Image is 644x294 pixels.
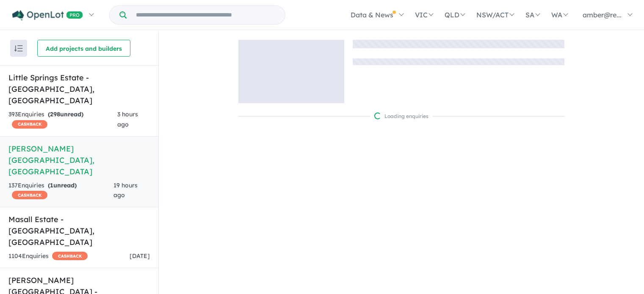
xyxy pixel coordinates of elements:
span: 19 hours ago [113,181,138,199]
span: CASHBACK [52,252,88,260]
span: CASHBACK [12,120,47,129]
div: 1104 Enquir ies [8,251,88,261]
span: 3 hours ago [117,110,138,128]
div: 393 Enquir ies [8,110,117,130]
input: Try estate name, suburb, builder or developer [128,6,283,24]
strong: ( unread) [48,181,77,189]
strong: ( unread) [48,110,83,118]
span: CASHBACK [12,191,47,199]
h5: Little Springs Estate - [GEOGRAPHIC_DATA] , [GEOGRAPHIC_DATA] [8,72,150,106]
h5: Masall Estate - [GEOGRAPHIC_DATA] , [GEOGRAPHIC_DATA] [8,214,150,248]
img: Openlot PRO Logo White [12,10,83,21]
span: amber@re... [583,11,622,19]
div: 137 Enquir ies [8,181,113,201]
button: Add projects and builders [37,40,130,57]
div: Loading enquiries [374,112,428,121]
span: [DATE] [130,252,150,260]
img: sort.svg [14,45,23,52]
span: 1 [50,181,53,189]
span: 298 [50,110,60,118]
h5: [PERSON_NAME][GEOGRAPHIC_DATA] , [GEOGRAPHIC_DATA] [8,143,150,177]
